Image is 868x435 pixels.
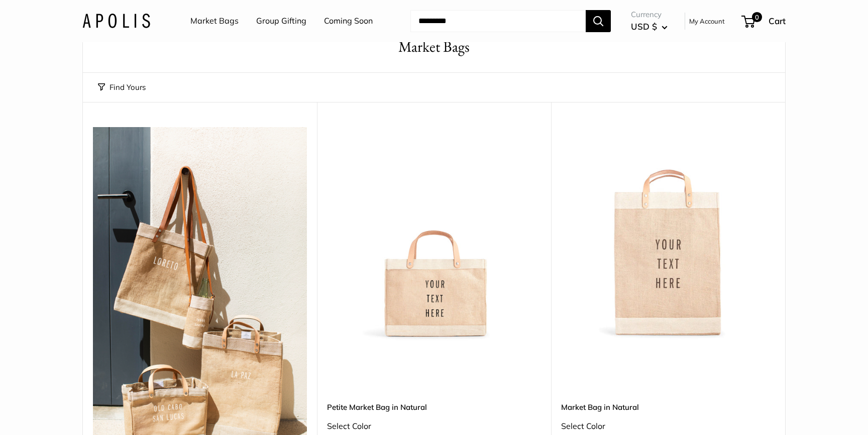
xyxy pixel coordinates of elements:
input: Search... [410,10,586,32]
a: Market Bag in NaturalMarket Bag in Natural [561,127,775,341]
div: Select Color [327,419,541,434]
a: 0 Cart [742,13,786,29]
a: Market Bag in Natural [561,401,775,413]
img: Petite Market Bag in Natural [327,127,541,341]
span: 0 [752,12,762,22]
img: Apolis [82,14,150,28]
a: My Account [689,15,725,27]
a: Coming Soon [324,14,373,29]
button: USD $ [631,19,668,35]
a: Group Gifting [256,14,306,29]
img: Market Bag in Natural [561,127,775,341]
button: Find Yours [98,80,146,94]
a: Petite Market Bag in Natural [327,401,541,413]
button: Search [586,10,611,32]
span: USD $ [631,21,657,32]
a: Petite Market Bag in Naturaldescription_Effortless style that elevates every moment [327,127,541,341]
a: Market Bags [190,14,239,29]
span: Cart [769,16,786,26]
span: Currency [631,8,668,22]
h1: Market Bags [98,36,770,58]
div: Select Color [561,419,775,434]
